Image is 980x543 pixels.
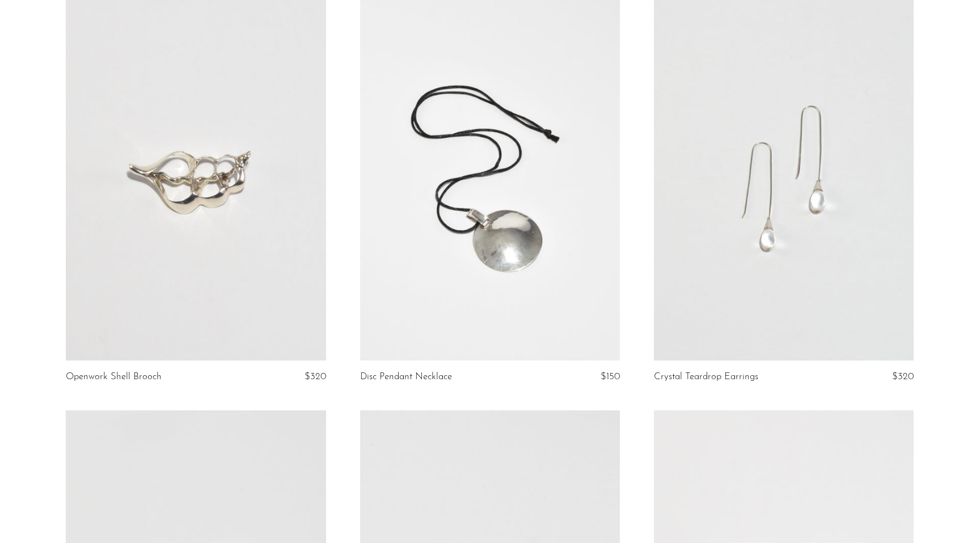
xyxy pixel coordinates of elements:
a: Disc Pendant Necklace [360,372,452,382]
a: Crystal Teardrop Earrings [654,372,758,382]
a: Openwork Shell Brooch [66,372,162,382]
span: $320 [305,372,326,381]
span: $320 [892,372,914,381]
span: $150 [601,372,620,381]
